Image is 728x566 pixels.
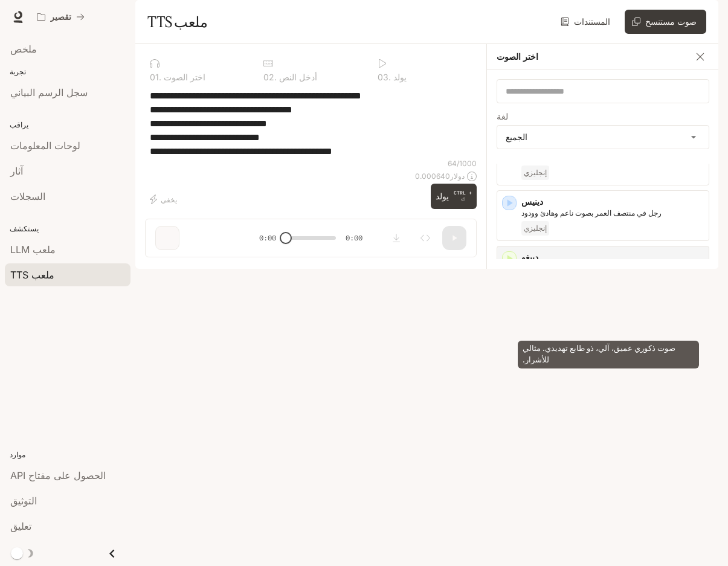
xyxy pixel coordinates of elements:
[645,16,697,27] font: صوت مستنسخ
[497,126,709,149] div: الجميع
[378,72,383,82] font: 0
[523,344,675,364] font: صوت ذكوري عميق، آلي، ذو طابع تهديدي. مثالي للأشرار.
[524,224,547,233] font: إنجليزي
[558,10,615,34] a: المستندات
[521,208,662,217] font: رجل في منتصف العمر بصوت ناعم وهادئ وودود
[50,11,71,22] font: تقصير
[159,72,161,82] font: .
[161,195,177,204] font: يخفي
[431,184,477,208] button: يولدCTRL +⏎
[145,190,184,209] button: يخفي
[147,13,207,31] font: ملعب TTS
[263,72,269,82] font: 0
[521,208,704,219] p: رجل في منتصف العمر بصوت ناعم وهادئ وودود
[274,72,277,82] font: .
[497,111,508,121] font: لغة
[269,72,274,82] font: 2
[574,16,610,27] font: المستندات
[521,252,538,262] font: دييغو
[155,72,159,82] font: 1
[31,5,90,29] button: جميع مساحات العمل
[506,132,527,142] font: الجميع
[461,197,465,202] font: ⏎
[164,72,205,82] font: اختر الصوت
[383,72,388,82] font: 3
[388,72,391,82] font: .
[454,190,472,196] font: CTRL +
[436,191,449,201] font: يولد
[521,196,543,207] font: دينيس
[625,10,706,34] button: صوت مستنسخ
[393,72,407,82] font: يولد
[279,72,317,82] font: أدخل النص
[150,72,155,82] font: 0
[524,168,547,177] font: إنجليزي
